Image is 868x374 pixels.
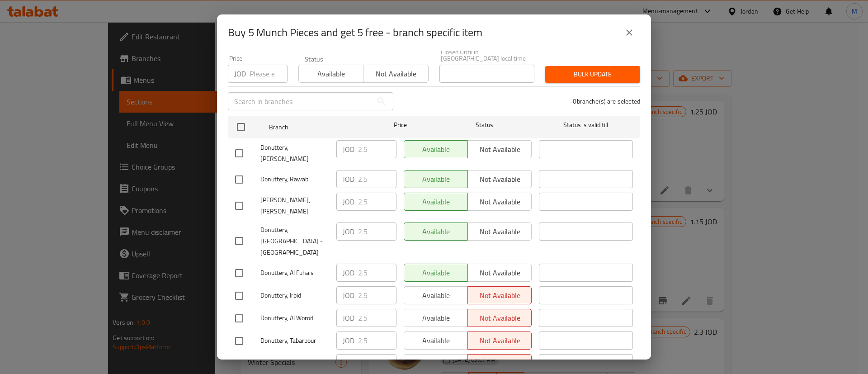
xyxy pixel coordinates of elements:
[343,358,354,369] p: JOD
[260,358,329,369] span: Donuttery, Khalda
[298,65,363,83] button: Available
[343,174,354,185] p: JOD
[260,335,329,346] span: Donuttery, Tabarbour
[358,193,396,211] input: Please enter price
[343,312,354,323] p: JOD
[363,65,428,83] button: Not available
[552,69,633,80] span: Bulk update
[343,335,354,346] p: JOD
[358,223,396,241] input: Please enter price
[260,174,329,185] span: Donuttery, Rawabi
[358,309,396,327] input: Please enter price
[250,65,288,83] input: Please enter price
[539,119,633,131] span: Status is valid till
[618,22,640,43] button: close
[228,25,482,40] h2: Buy 5 Munch Pieces and get 5 free - branch specific item
[370,119,430,131] span: Price
[260,142,329,165] span: Donuttery, [PERSON_NAME]
[260,290,329,301] span: Donuttery, Irbid
[343,144,354,155] p: JOD
[438,119,532,131] span: Status
[260,312,329,324] span: Donuttery, Al Worod
[343,290,354,301] p: JOD
[302,67,360,80] span: Available
[358,264,396,282] input: Please enter price
[358,170,396,188] input: Please enter price
[358,331,396,350] input: Please enter price
[260,224,329,258] span: Donuttery, [GEOGRAPHIC_DATA] - [GEOGRAPHIC_DATA]
[260,194,329,217] span: [PERSON_NAME], [PERSON_NAME]
[573,97,640,106] p: 0 branche(s) are selected
[343,196,354,207] p: JOD
[545,66,640,83] button: Bulk update
[358,140,396,158] input: Please enter price
[234,68,246,79] p: JOD
[367,67,425,80] span: Not available
[343,226,354,237] p: JOD
[228,92,373,110] input: Search in branches
[358,286,396,304] input: Please enter price
[343,267,354,278] p: JOD
[269,122,363,133] span: Branch
[358,354,396,372] input: Please enter price
[260,267,329,279] span: Donuttery, Al Fuhais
